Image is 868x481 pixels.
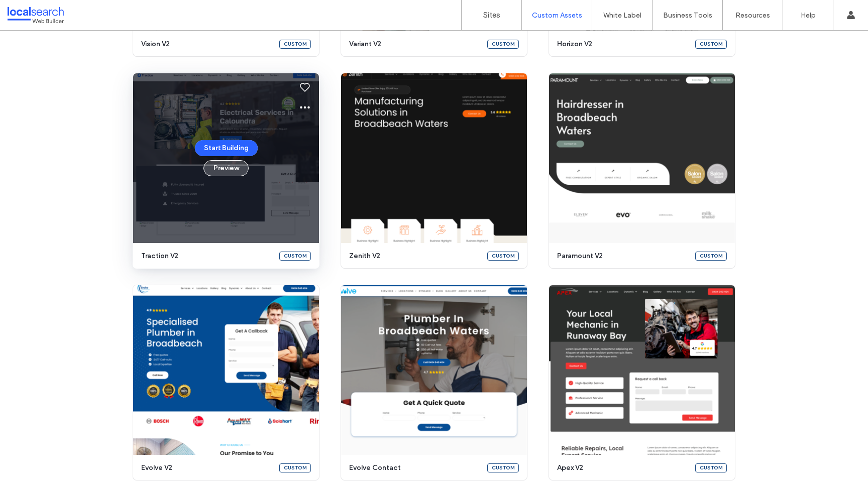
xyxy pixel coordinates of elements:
[203,160,249,176] button: Preview
[735,11,770,20] label: Resources
[141,463,273,473] span: evolve v2
[801,11,816,20] label: Help
[532,11,582,20] label: Custom Assets
[483,11,500,20] label: Sites
[557,251,689,261] span: paramount v2
[487,463,519,472] div: Custom
[141,39,273,49] span: vision v2
[349,39,481,49] span: variant v2
[557,463,689,473] span: apex v2
[279,252,311,261] div: Custom
[195,140,258,156] button: Start Building
[279,40,311,49] div: Custom
[557,39,689,49] span: horizon v2
[695,40,727,49] div: Custom
[695,252,727,261] div: Custom
[279,463,311,472] div: Custom
[487,40,519,49] div: Custom
[663,11,712,20] label: Business Tools
[695,463,727,472] div: Custom
[141,251,273,261] span: traction v2
[349,463,481,473] span: evolve contact
[487,252,519,261] div: Custom
[23,7,44,16] span: Help
[349,251,481,261] span: zenith v2
[603,11,641,20] label: White Label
